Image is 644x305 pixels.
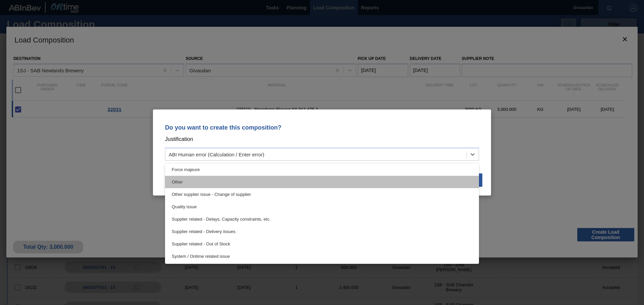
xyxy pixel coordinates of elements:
p: Do you want to create this composition? [165,124,479,131]
div: Supplier related - Delivery issues [165,225,479,238]
div: Force majeure [165,163,479,176]
div: ABI Human error (Calculation / Enter error) [169,152,264,157]
div: Other supplier issue - Change of supplier [165,188,479,201]
div: Supplier related - Delays, Capacity constraints, etc. [165,213,479,225]
div: System / Ontime related issue [165,250,479,262]
p: Justification [165,135,479,144]
div: Other [165,176,479,188]
div: Quality issue [165,201,479,213]
div: Supplier related - Out of Stock [165,238,479,250]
